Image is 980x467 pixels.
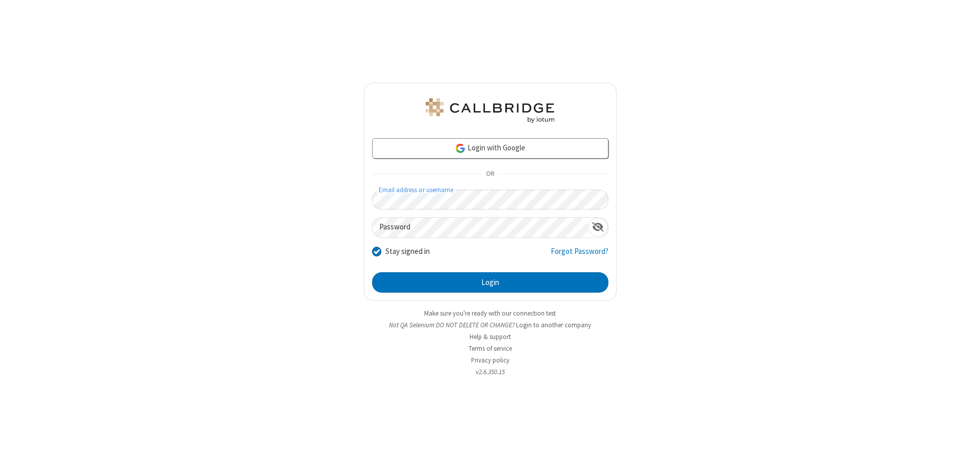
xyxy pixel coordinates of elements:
input: Email address or username [372,190,608,210]
img: QA Selenium DO NOT DELETE OR CHANGE [424,98,556,123]
li: v2.6.350.15 [364,367,617,377]
button: Login to another company [516,320,591,330]
a: Help & support [470,332,511,341]
button: Login [372,272,608,293]
li: Not QA Selenium DO NOT DELETE OR CHANGE? [364,320,617,330]
input: Password [373,218,588,238]
div: Show password [588,218,608,237]
span: OR [482,167,498,181]
a: Forgot Password? [551,246,608,265]
a: Terms of service [469,344,512,353]
img: google-icon.png [455,143,466,154]
a: Login with Google [372,138,608,159]
a: Privacy policy [471,356,509,365]
label: Stay signed in [385,246,430,257]
a: Make sure you're ready with our connection test [424,309,556,318]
